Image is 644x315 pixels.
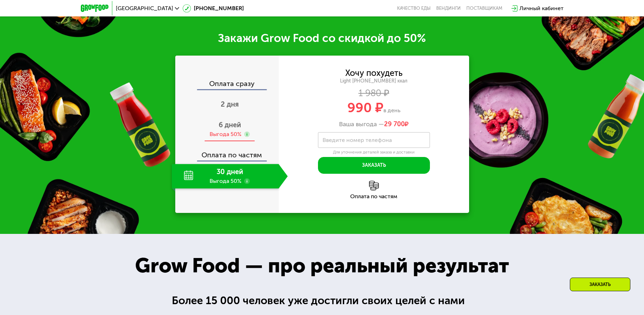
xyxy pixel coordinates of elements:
div: Более 15 000 человек уже достигли своих целей с нами [172,292,472,309]
div: 1 980 ₽ [279,90,469,97]
div: Ваша выгода — [279,121,469,128]
div: Light [PHONE_NUMBER] ккал [279,78,469,84]
div: Хочу похудеть [345,69,403,77]
div: Оплата по частям [176,144,279,160]
span: в день [383,107,401,114]
span: ₽ [384,121,409,128]
a: Вендинги [436,6,461,11]
div: Заказать [570,278,630,291]
div: Выгода 50% [210,130,241,138]
div: Grow Food — про реальный результат [119,251,525,281]
div: Оплата по частям [279,194,469,199]
div: Для уточнения деталей заказа и доставки [318,150,430,155]
button: Заказать [318,157,430,174]
span: [GEOGRAPHIC_DATA] [116,6,173,11]
div: Личный кабинет [519,4,564,13]
span: 29 700 [384,120,405,128]
img: l6xcnZfty9opOoJh.png [369,181,379,191]
label: Введите номер телефона [323,138,392,142]
span: 990 ₽ [347,100,383,116]
div: поставщикам [466,6,502,11]
span: 6 дней [219,121,241,129]
a: Качество еды [397,6,431,11]
div: Оплата сразу [176,80,279,89]
a: [PHONE_NUMBER] [183,4,244,13]
span: 2 дня [221,100,239,108]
